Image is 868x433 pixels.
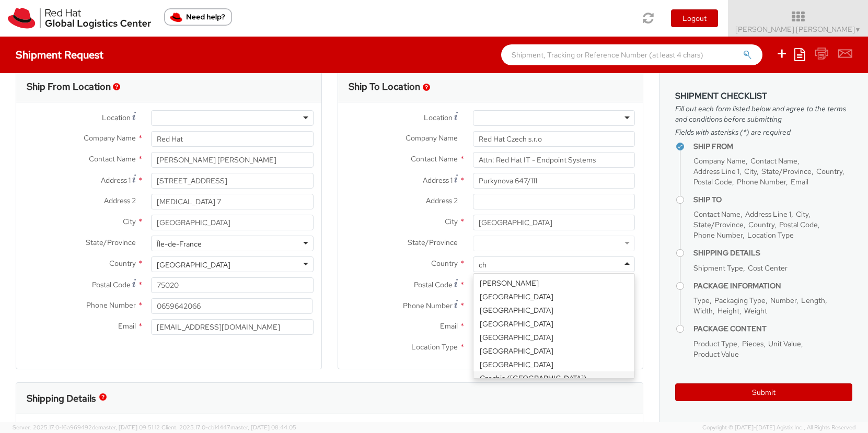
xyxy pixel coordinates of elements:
h4: Ship To [693,196,852,204]
span: Location [102,113,131,122]
span: Copyright © [DATE]-[DATE] Agistix Inc., All Rights Reserved [702,424,855,432]
button: Need help? [164,8,232,26]
div: [GEOGRAPHIC_DATA] [473,290,634,303]
span: Type [693,296,710,305]
h4: Package Information [693,282,852,290]
h3: Shipping Details [27,393,96,404]
div: [GEOGRAPHIC_DATA] [157,260,230,270]
span: Pieces [742,339,763,348]
div: [GEOGRAPHIC_DATA] [473,303,634,317]
span: State/Province [408,238,458,247]
span: Fields with asterisks (*) are required [675,127,852,137]
span: Email [118,321,136,331]
span: Address Line 1 [693,167,739,176]
span: Length [801,296,825,305]
span: State/Province [693,220,744,229]
span: Address 1 [101,175,131,185]
span: City [796,209,808,219]
span: Postal Code [779,220,818,229]
div: Czechia ([GEOGRAPHIC_DATA]) [473,371,634,385]
span: Phone Number [86,300,136,310]
span: Postal Code [92,280,131,289]
span: [PERSON_NAME] [PERSON_NAME] [735,25,861,34]
span: master, [DATE] 09:51:12 [98,424,160,431]
span: Address 2 [426,196,458,205]
span: State/Province [761,167,812,176]
span: Shipment Type [693,263,743,273]
div: Île-de-France [157,239,202,249]
div: [PERSON_NAME] [473,276,634,290]
span: Server: 2025.17.0-16a969492de [13,424,160,431]
span: Postal Code [414,280,453,289]
span: City [445,217,458,226]
span: Contact Name [89,154,136,163]
span: ▼ [855,26,861,34]
span: Unit Value [768,339,801,348]
span: Location [424,113,453,122]
h3: Ship To Location [349,81,420,92]
span: Product Type [693,339,737,348]
span: Width [693,306,713,315]
span: Contact Name [750,156,797,166]
span: Contact Name [411,154,458,163]
span: Cost Center [748,263,788,273]
input: Shipment, Tracking or Reference Number (at least 4 chars) [501,44,762,65]
span: Country [431,259,458,268]
span: master, [DATE] 08:44:05 [230,424,296,431]
span: Company Name [406,133,458,143]
span: Fill out each form listed below and agree to the terms and conditions before submitting [675,103,852,124]
span: Postal Code [693,177,732,186]
span: State/Province [86,238,136,247]
h3: Shipment Checklist [675,91,852,101]
span: Location Type [411,342,458,352]
span: Packaging Type [714,296,766,305]
span: Address 1 [423,175,453,185]
span: City [744,167,757,176]
h4: Ship From [693,143,852,150]
span: Email [440,321,458,331]
div: [GEOGRAPHIC_DATA] [473,358,634,371]
span: Phone Number [737,177,786,186]
span: Location Type [747,230,794,240]
div: [GEOGRAPHIC_DATA] [473,331,634,344]
span: Email [791,177,808,186]
span: Address Line 1 [745,209,791,219]
h3: Ship From Location [27,81,111,92]
div: [GEOGRAPHIC_DATA] [473,317,634,331]
span: Country [816,167,842,176]
span: City [123,217,136,226]
span: Product Value [693,349,739,359]
span: Country [109,259,136,268]
span: Country [748,220,774,229]
img: rh-logistics-00dfa346123c4ec078e1.svg [8,8,151,29]
span: Contact Name [693,209,740,219]
h4: Shipment Request [16,49,103,61]
span: Phone Number [693,230,743,240]
button: Logout [671,9,718,27]
button: Submit [675,383,852,401]
h4: Package Content [693,325,852,333]
h4: Shipping Details [693,249,852,257]
span: Company Name [693,156,746,166]
span: Phone Number [403,301,453,310]
span: Address 2 [104,196,136,205]
span: Number [770,296,796,305]
span: Height [717,306,739,315]
span: Weight [744,306,767,315]
div: [GEOGRAPHIC_DATA] [473,344,634,358]
span: Client: 2025.17.0-cb14447 [161,424,296,431]
span: Company Name [84,133,136,143]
